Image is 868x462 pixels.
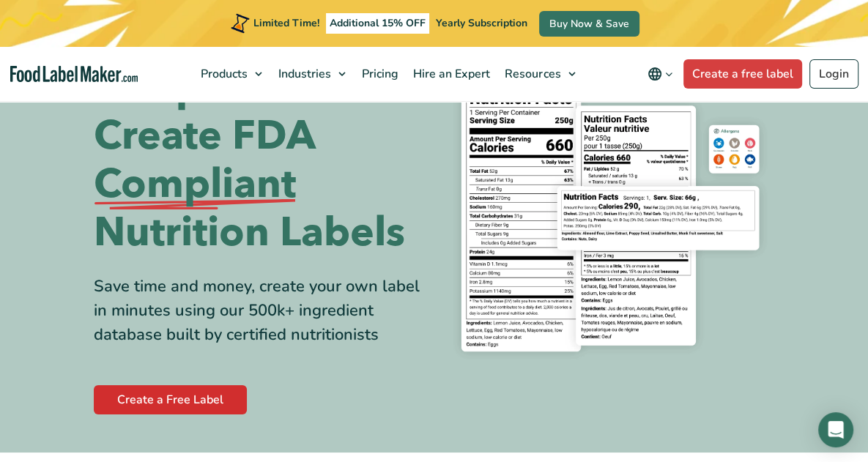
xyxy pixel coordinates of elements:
button: Change language [637,59,683,89]
a: Hire an Expert [404,47,496,101]
a: Create a free label [683,59,802,89]
div: Save time and money, create your own label in minutes using our 500k+ ingredient database built b... [94,275,423,347]
span: Additional 15% OFF [326,13,429,34]
a: Login [809,59,858,89]
span: Hire an Expert [409,66,492,82]
span: Resources [500,66,562,82]
a: Resources [496,47,582,101]
div: Open Intercom Messenger [818,412,853,447]
span: Limited Time! [253,16,319,30]
span: Yearly Subscription [436,16,527,30]
a: Buy Now & Save [539,11,639,37]
a: Pricing [353,47,404,101]
span: Pricing [357,66,400,82]
span: Industries [274,66,333,82]
span: Compliant [94,160,296,209]
a: Create a Free Label [94,385,247,414]
a: Food Label Maker homepage [10,66,138,83]
a: Products [192,47,270,101]
a: Industries [270,47,353,101]
span: Products [196,66,249,82]
h1: Easily Analyze Recipes and Create FDA Nutrition Labels [94,15,423,257]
